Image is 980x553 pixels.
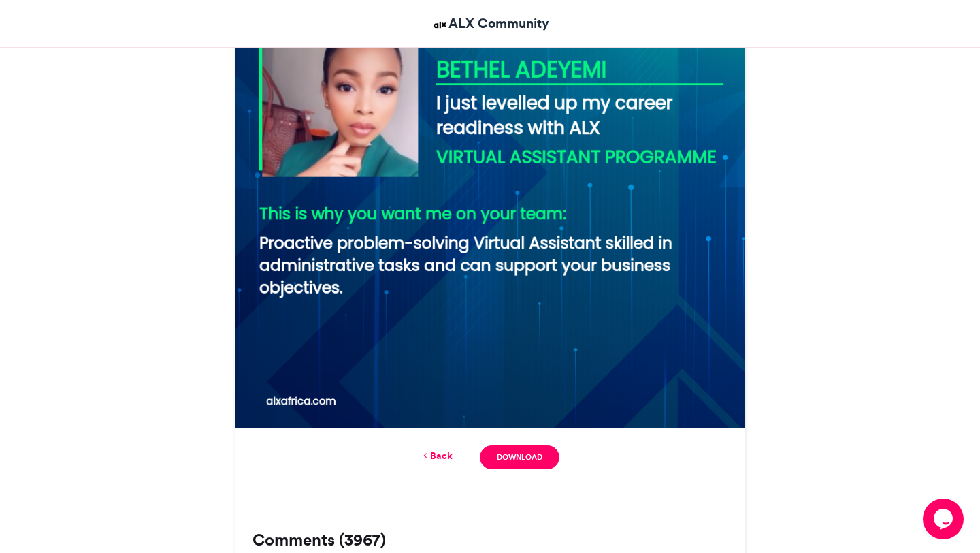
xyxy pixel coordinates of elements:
[480,445,559,469] a: Download
[252,532,728,548] h3: Comments (3967)
[431,16,448,33] img: ALX Community
[421,449,453,463] a: Back
[923,499,966,539] iframe: chat widget
[431,14,549,33] a: ALX Community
